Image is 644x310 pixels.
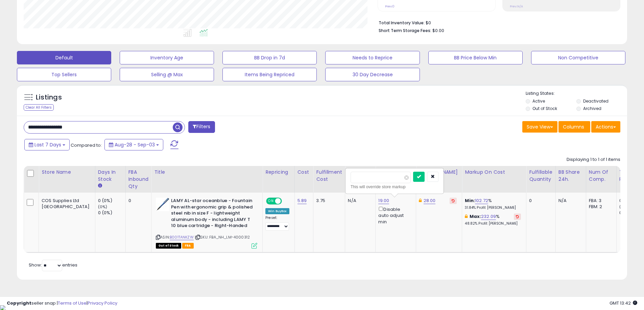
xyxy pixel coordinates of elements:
div: Preset: [265,216,289,231]
a: B001TANKZW [170,234,194,240]
b: LAMY AL-star oceanblue - Fountain Pen with ergonomic grip & polished steel nib in size F - lightw... [171,198,253,231]
b: Max: [470,213,481,220]
div: ASIN: [156,198,257,248]
div: seller snap | | [7,300,117,307]
div: 0 (0%) [98,210,125,216]
span: OFF [281,198,292,204]
div: Num of Comp. [589,169,614,183]
b: Short Term Storage Fees: [379,28,431,33]
div: N/A [348,198,370,204]
div: % [465,214,521,226]
li: $0 [379,18,615,26]
strong: Copyright [7,300,31,306]
div: Win BuyBox [265,208,289,214]
div: Title [154,169,260,176]
p: 31.84% Profit [PERSON_NAME] [465,205,521,210]
button: BB Price Below Min [428,51,523,64]
p: Listing States: [526,90,627,97]
span: Columns [563,123,584,130]
button: Needs to Reprice [325,51,420,64]
label: Deactivated [583,98,609,104]
a: 19.00 [378,197,389,204]
span: Aug-28 - Sep-03 [115,141,155,148]
button: 30 Day Decrease [325,68,420,81]
div: 0 [529,198,550,204]
div: Store Name [42,169,92,176]
div: Fulfillable Quantity [529,169,552,183]
div: Disable auto adjust min [378,205,411,225]
div: Fulfillment Cost [316,169,342,183]
span: Last 7 Days [34,141,61,148]
div: COS Supplies Ltd [GEOGRAPHIC_DATA] [42,198,90,210]
th: The percentage added to the cost of goods (COGS) that forms the calculator for Min & Max prices. [462,166,526,193]
button: Top Sellers [17,68,111,81]
div: FBA inbound Qty [128,169,149,190]
a: Privacy Policy [88,300,117,306]
div: 0 (0%) [98,198,125,204]
button: Non Competitive [531,51,625,64]
div: N/A [558,198,581,204]
label: Active [532,98,545,104]
span: | SKU: FBA_NH_LM-4000312 [195,234,250,240]
button: Actions [591,121,620,133]
div: Repricing [265,169,292,176]
div: This will override store markup [351,184,438,190]
span: $0.00 [432,27,444,34]
div: 0 [128,198,146,204]
small: Days In Stock. [98,183,102,189]
span: 2025-09-11 13:42 GMT [610,300,637,306]
small: Prev: N/A [510,4,523,8]
p: 48.82% Profit [PERSON_NAME] [465,221,521,226]
div: Cost [297,169,311,176]
span: Compared to: [71,142,102,148]
span: FBA [182,243,194,249]
label: Archived [583,106,601,111]
button: Inventory Age [120,51,214,64]
div: [PERSON_NAME] [419,169,459,176]
small: Prev: 0 [385,4,395,8]
div: FBM: 2 [589,204,611,210]
button: Selling @ Max [120,68,214,81]
button: Items Being Repriced [222,68,317,81]
a: 232.09 [481,213,496,220]
div: BB Share 24h. [558,169,583,183]
span: ON [267,198,275,204]
label: Out of Stock [532,106,557,111]
a: Terms of Use [58,300,87,306]
div: 3.75 [316,198,340,204]
button: Filters [188,121,215,133]
div: Clear All Filters [24,104,54,111]
button: Default [17,51,111,64]
button: Save View [522,121,557,133]
a: 5.89 [297,197,307,204]
div: % [465,198,521,210]
div: Days In Stock [98,169,123,183]
span: Show: entries [29,262,77,268]
img: 41zmEpZpLPL._SL40_.jpg [156,198,169,211]
span: All listings that are currently out of stock and unavailable for purchase on Amazon [156,243,181,249]
button: Last 7 Days [24,139,70,150]
b: Min: [465,197,475,204]
a: 102.72 [475,197,488,204]
div: FBA: 3 [589,198,611,204]
b: Total Inventory Value: [379,20,425,26]
button: Aug-28 - Sep-03 [104,139,163,150]
small: (0%) [98,204,108,209]
h5: Listings [36,93,62,102]
button: BB Drop in 7d [222,51,317,64]
small: (0%) [619,204,629,209]
div: Markup on Cost [465,169,523,176]
div: Total Rev. [619,169,644,183]
a: 28.00 [424,197,436,204]
button: Columns [558,121,590,133]
div: Displaying 1 to 1 of 1 items [567,157,620,163]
